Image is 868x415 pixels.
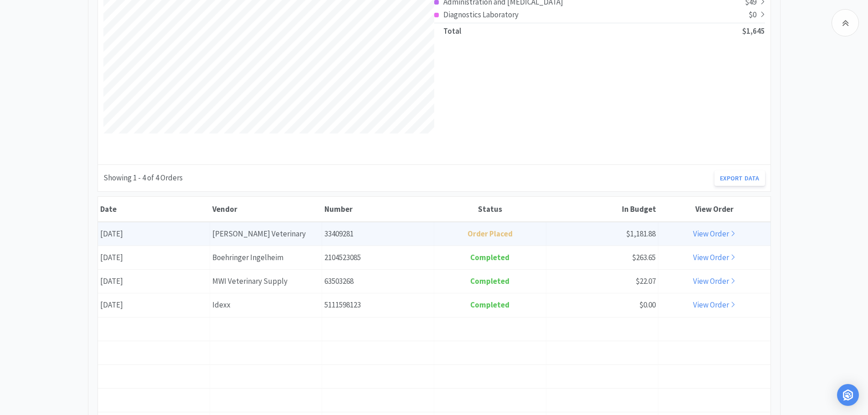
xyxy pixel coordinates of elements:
[470,300,509,310] span: Completed
[470,252,509,262] span: Completed
[98,293,210,317] div: [DATE]
[324,204,432,214] div: Number
[661,204,768,214] div: View Order
[322,270,434,293] div: 63503268
[210,293,322,317] div: Idexx
[693,300,735,310] a: View Order
[742,26,765,36] span: $1,645
[632,252,656,262] span: $263.65
[210,222,322,246] div: [PERSON_NAME] Veterinary
[443,10,519,20] span: Diagnostics Laboratory
[437,204,544,214] div: Status
[639,300,656,310] span: $0.00
[210,246,322,269] div: Boehringer Ingelheim
[693,276,735,286] a: View Order
[322,222,434,246] div: 33409281
[636,276,656,286] span: $22.07
[714,170,765,186] a: Export Data
[837,384,859,406] div: Open Intercom Messenger
[470,276,509,286] span: Completed
[212,204,320,214] div: Vendor
[467,229,513,239] span: Order Placed
[103,172,183,184] div: Showing 1 - 4 of 4 Orders
[693,252,735,262] a: View Order
[322,246,434,269] div: 2104523085
[549,204,656,214] div: In Budget
[100,204,208,214] div: Date
[98,246,210,269] div: [DATE]
[98,270,210,293] div: [DATE]
[693,229,735,239] a: View Order
[749,10,756,20] span: $0
[443,26,461,36] span: Total
[322,293,434,317] div: 5111598123
[210,270,322,293] div: MWI Veterinary Supply
[626,229,656,239] span: $1,181.88
[98,222,210,246] div: [DATE]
